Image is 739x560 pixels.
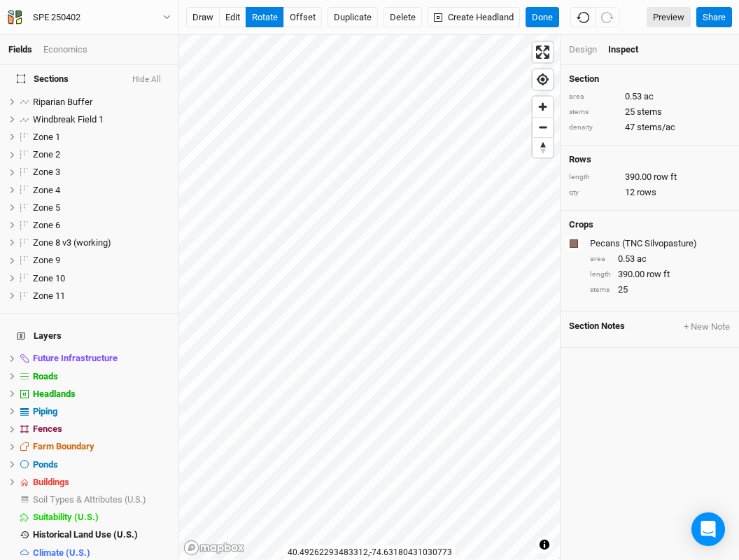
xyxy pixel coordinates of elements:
[33,547,170,559] div: Climate (U.S.)
[33,202,60,213] span: Zone 5
[590,285,611,295] div: stems
[590,254,611,265] div: area
[33,255,170,266] div: Zone 9
[33,547,90,558] span: Climate (U.S.)
[33,477,69,487] span: Buildings
[569,154,731,165] h4: Rows
[569,171,731,183] div: 390.00
[590,253,731,265] div: 0.53
[33,114,170,125] div: Windbreak Field 1
[526,7,559,28] button: Done
[33,477,170,488] div: Buildings
[43,43,87,56] div: Economics
[533,117,553,137] button: Zoom out
[33,149,60,160] span: Zone 2
[33,237,170,248] div: Zone 8 v3 (working)
[179,35,560,559] canvas: Map
[283,7,322,28] button: offset
[637,121,675,134] span: stems/ac
[570,7,596,28] button: Undo (^z)
[33,459,58,470] span: Ponds
[33,459,170,470] div: Ponds
[33,529,138,540] span: Historical Land Use (U.S.)
[33,273,65,283] span: Zone 10
[33,167,170,178] div: Zone 3
[533,97,553,117] button: Zoom in
[590,237,728,250] div: Pecans (TNC Silvopasture)
[569,188,618,198] div: qty
[540,537,549,552] span: Toggle attribution
[647,7,691,28] a: Preview
[33,441,170,452] div: Farm Boundary
[33,10,80,24] div: SPE 250402
[328,7,378,28] button: Duplicate
[183,540,245,556] a: Mapbox logo
[8,322,170,350] h4: Layers
[33,406,57,416] span: Piping
[132,75,162,85] button: Hide All
[33,353,170,364] div: Future Infrastructure
[569,321,625,333] span: Section Notes
[691,512,725,546] div: Open Intercom Messenger
[569,172,618,183] div: length
[8,44,32,55] a: Fields
[33,290,65,301] span: Zone 11
[17,73,69,85] span: Sections
[33,97,92,107] span: Riparian Buffer
[186,7,220,28] button: draw
[637,186,656,199] span: rows
[33,114,104,125] span: Windbreak Field 1
[569,92,618,102] div: area
[569,73,731,85] h4: Section
[33,423,170,435] div: Fences
[533,137,553,157] button: Reset bearing to north
[644,90,654,103] span: ac
[33,441,94,451] span: Farm Boundary
[569,90,731,103] div: 0.53
[569,121,731,134] div: 47
[647,268,670,281] span: row ft
[683,321,731,333] button: + New Note
[33,529,170,540] div: Historical Land Use (U.S.)
[590,268,731,281] div: 390.00
[33,512,170,523] div: Suitability (U.S.)
[33,512,99,522] span: Suitability (U.S.)
[533,118,553,137] span: Zoom out
[569,186,731,199] div: 12
[608,43,658,56] div: Inspect
[33,388,76,399] span: Headlands
[246,7,284,28] button: rotate
[590,269,611,280] div: length
[219,7,246,28] button: edit
[569,219,593,230] h4: Crops
[33,97,170,108] div: Riparian Buffer
[637,106,662,118] span: stems
[637,253,647,265] span: ac
[33,167,60,177] span: Zone 3
[590,283,731,296] div: 25
[569,106,731,118] div: 25
[33,371,58,381] span: Roads
[33,149,170,160] div: Zone 2
[533,138,553,157] span: Reset bearing to north
[33,494,170,505] div: Soil Types & Attributes (U.S.)
[533,42,553,62] button: Enter fullscreen
[284,545,456,560] div: 40.49262293483312 , -74.63180431030773
[533,69,553,90] button: Find my location
[33,371,170,382] div: Roads
[33,185,60,195] span: Zone 4
[33,220,60,230] span: Zone 6
[654,171,677,183] span: row ft
[569,107,618,118] div: stems
[33,273,170,284] div: Zone 10
[33,132,170,143] div: Zone 1
[33,423,62,434] span: Fences
[696,7,732,28] button: Share
[7,10,171,25] button: SPE 250402
[33,202,170,213] div: Zone 5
